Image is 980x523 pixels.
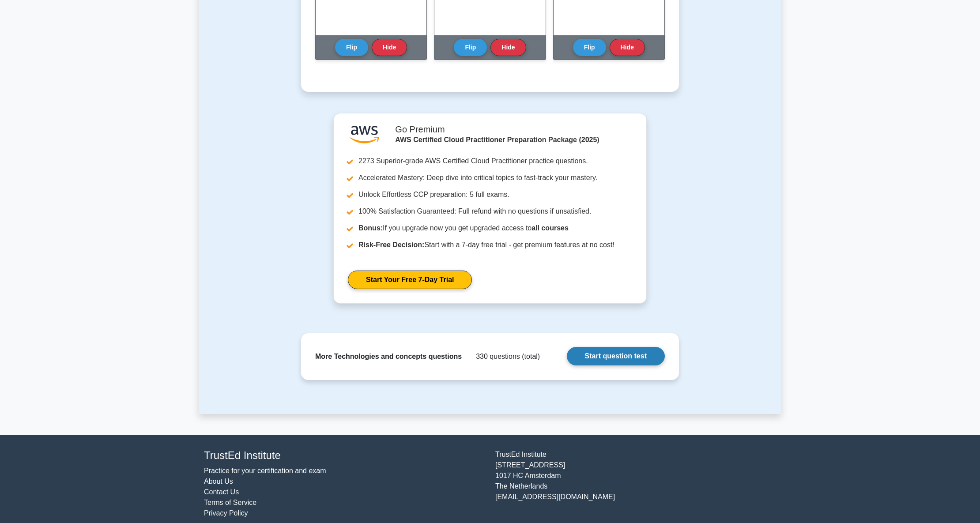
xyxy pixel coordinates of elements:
div: More Technologies and concepts questions [315,351,462,362]
button: Flip [335,39,368,56]
div: TrustEd Institute [STREET_ADDRESS] 1017 HC Amsterdam The Netherlands [EMAIL_ADDRESS][DOMAIN_NAME] [490,449,781,519]
a: Privacy Policy [204,509,248,517]
a: Contact Us [204,488,239,496]
button: Flip [573,39,606,56]
button: Hide [610,39,645,56]
div: 330 questions (total) [472,351,540,362]
a: Terms of Service [204,499,256,506]
a: About Us [204,478,233,485]
a: Practice for your certification and exam [204,467,326,474]
button: Hide [372,39,407,56]
button: Hide [490,39,526,56]
a: Start question test [567,347,665,365]
h4: TrustEd Institute [204,449,485,462]
a: Start Your Free 7-Day Trial [348,271,472,289]
button: Flip [454,39,487,56]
